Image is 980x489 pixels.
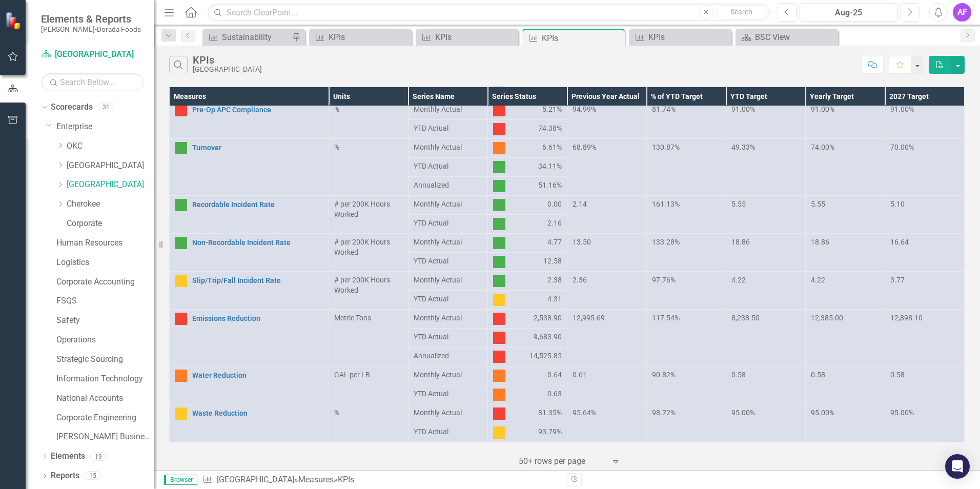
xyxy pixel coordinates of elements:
[890,238,909,246] span: 16.64
[493,123,505,135] img: Below Plan
[738,31,835,44] a: BSC View
[56,393,154,404] a: National Accounts
[414,104,482,114] span: Monthly Actual
[192,201,323,209] a: Recordable Incident Rate
[547,370,562,382] span: 0.64
[493,370,505,382] img: Warning
[811,238,829,246] span: 18.86
[493,237,505,249] img: Above Target
[547,294,562,306] span: 4.31
[534,313,562,325] span: 2,538.90
[731,143,755,151] span: 49.33%
[755,31,835,44] div: BSC View
[652,276,676,284] span: 97.76%
[573,371,587,379] span: 0.61
[41,13,141,25] span: Elements & Reports
[538,161,562,173] span: 34.11%
[414,180,482,190] span: Annualized
[208,4,770,22] input: Search ClearPoint...
[414,351,482,361] span: Annualized
[652,143,680,151] span: 130.87%
[953,3,971,22] button: AF
[493,218,505,230] img: Above Target
[542,142,562,154] span: 6.61%
[4,11,24,30] img: ClearPoint Strategy
[192,315,323,322] a: Emissions Reduction
[652,409,676,417] span: 98.72%
[205,31,290,44] a: Sustainability
[414,294,482,304] span: YTD Actual
[547,218,562,230] span: 2.16
[493,275,505,287] img: Above Target
[538,426,562,439] span: 93.79%
[334,105,339,113] span: %
[543,256,562,268] span: 12.58
[414,370,482,380] span: Monthly Actual
[493,104,505,116] img: Below Plan
[573,200,587,208] span: 2.14
[414,218,482,228] span: YTD Actual
[414,256,482,266] span: YTD Actual
[56,431,154,443] a: [PERSON_NAME] Business Unit
[192,106,323,114] a: Pre-Op APC Compliance
[414,199,482,209] span: Monthly Actual
[192,144,323,152] a: Turnover
[493,161,505,173] img: Above Target
[67,218,154,230] a: Corporate
[41,73,144,91] input: Search Below...
[175,275,187,287] img: Caution
[890,314,923,322] span: 12,898.10
[51,451,85,462] a: Elements
[493,426,505,439] img: Caution
[493,142,505,154] img: Warning
[56,257,154,269] a: Logistics
[493,313,505,325] img: Below Plan
[192,277,323,284] a: Slip/Trip/Fall Incident Rate
[175,199,187,211] img: Above Target
[731,314,760,322] span: 8,238.50
[652,238,680,246] span: 133.28%
[414,407,482,418] span: Monthly Actual
[67,198,154,210] a: Cherokee
[56,121,154,133] a: Enterprise
[800,3,897,22] button: Aug-25
[652,371,676,379] span: 90.82%
[334,238,390,256] span: # per 200K Hours Worked
[652,200,680,208] span: 161.13%
[652,314,680,322] span: 117.54%
[414,426,482,437] span: YTD Actual
[731,276,746,284] span: 4.22
[547,237,562,249] span: 4.77
[56,373,154,385] a: Information Technology
[811,371,825,379] span: 0.58
[811,409,834,417] span: 95.00%
[493,294,505,306] img: Caution
[67,140,154,152] a: OKC
[175,407,187,420] img: Caution
[192,410,323,417] a: Waste Reduction
[56,315,154,327] a: Safety
[217,475,294,484] a: [GEOGRAPHIC_DATA]
[414,123,482,133] span: YTD Actual
[41,25,141,33] small: [PERSON_NAME]-Dorada Foods
[298,475,334,484] a: Measures
[193,54,262,66] div: KPIs
[493,351,505,363] img: Below Plan
[731,105,755,113] span: 91.00%
[175,313,187,325] img: Below Plan
[334,409,339,417] span: %
[811,143,834,151] span: 74.00%
[222,31,290,44] div: Sustainability
[51,101,93,113] a: Scorecards
[538,407,562,420] span: 81.35%
[175,104,187,116] img: Below Plan
[334,314,371,322] span: Metric Tons
[731,409,755,417] span: 95.00%
[730,8,752,16] span: Search
[542,32,622,45] div: KPIs
[192,239,323,247] a: Non-Recordable Incident Rate
[414,142,482,152] span: Monthly Actual
[529,351,562,363] span: 14,525.85
[493,407,505,420] img: Below Plan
